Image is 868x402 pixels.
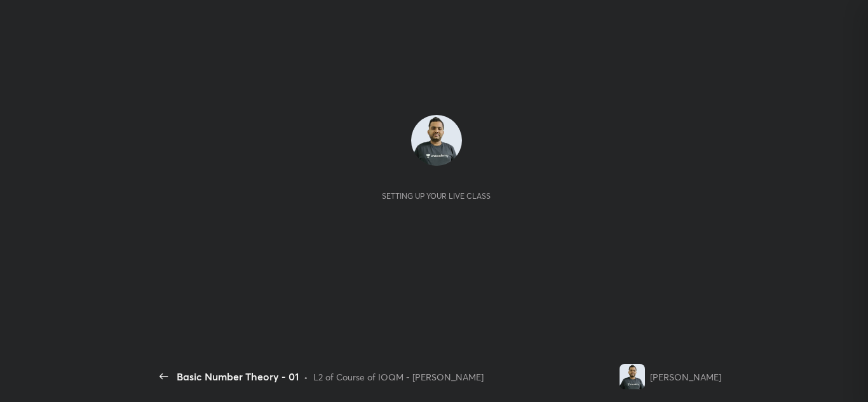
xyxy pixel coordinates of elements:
div: • [304,370,308,384]
div: L2 of Course of IOQM - [PERSON_NAME] [313,370,484,384]
div: Setting up your live class [382,191,491,201]
img: f292c3bc2352430695c83c150198b183.jpg [620,364,645,389]
img: f292c3bc2352430695c83c150198b183.jpg [411,115,462,166]
div: Basic Number Theory - 01 [177,369,299,384]
div: [PERSON_NAME] [650,370,721,384]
